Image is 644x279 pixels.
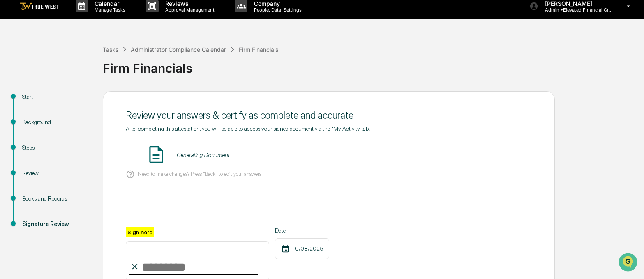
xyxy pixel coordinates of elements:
[28,63,135,71] div: Start new chat
[82,139,99,145] span: Pylon
[618,252,640,274] iframe: Open customer support
[8,63,23,78] img: 1746055101610-c473b297-6a78-478c-a979-82029cc54cd1
[56,100,105,115] a: 🗄️Attestations
[138,171,261,177] p: Need to make changes? Press "Back" to edit your answers
[16,104,53,112] span: Preclearance
[68,104,102,112] span: Attestations
[177,152,229,158] div: Generating Document
[8,17,150,30] p: How can we help?
[16,119,52,127] span: Data Lookup
[275,227,329,234] label: Date
[247,7,306,13] p: People, Data, Settings
[275,238,329,259] div: 10/08/2025
[60,104,66,111] div: 🗄️
[8,120,15,127] div: 🔎
[28,71,104,78] div: We're available if you need us!
[126,227,154,237] label: Sign here
[103,54,640,76] div: Firm Financials
[126,125,372,132] span: After completing this attestation, you will be able to access your signed document via the "My Ac...
[22,118,90,127] div: Background
[239,46,278,53] div: Firm Financials
[22,92,90,101] div: Start
[22,194,90,203] div: Books and Records
[159,7,219,13] p: Approval Management
[140,65,150,75] button: Start new chat
[8,104,15,111] div: 🖐️
[5,100,56,115] a: 🖐️Preclearance
[88,7,129,13] p: Manage Tasks
[131,46,226,53] div: Administrator Compliance Calendar
[58,139,99,145] a: Powered byPylon
[126,109,532,121] div: Review your answers & certify as complete and accurate
[146,144,166,165] img: Document Icon
[103,46,118,53] div: Tasks
[22,169,90,178] div: Review
[20,2,59,10] img: logo
[538,7,615,13] p: Admin • Elevated Financial Group
[22,143,90,152] div: Steps
[5,116,55,131] a: 🔎Data Lookup
[22,220,90,228] div: Signature Review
